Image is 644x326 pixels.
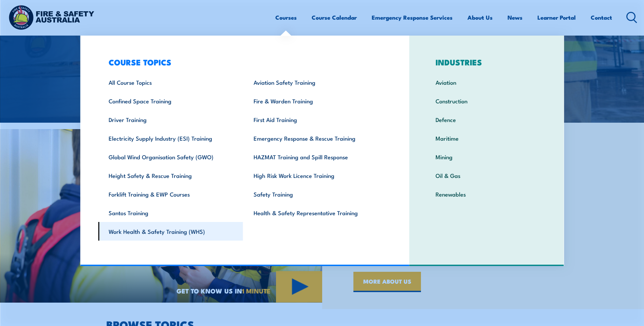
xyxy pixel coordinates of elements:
[425,57,548,67] h3: INDUSTRIES
[98,147,243,166] a: Global Wind Organisation Safety (GWO)
[275,8,297,26] a: Courses
[591,8,612,26] a: Contact
[98,185,243,203] a: Forklift Training & EWP Courses
[243,129,388,147] a: Emergency Response & Rescue Training
[98,110,243,129] a: Driver Training
[243,203,388,222] a: Health & Safety Representative Training
[425,73,548,91] a: Aviation
[243,73,388,91] a: Aviation Safety Training
[372,8,453,26] a: Emergency Response Services
[243,166,388,185] a: High Risk Work Licence Training
[425,185,548,203] a: Renewables
[242,286,271,296] strong: 1 MINUTE
[243,110,388,129] a: First Aid Training
[467,8,493,26] a: About Us
[425,129,548,147] a: Maritime
[537,8,576,26] a: Learner Portal
[98,129,243,147] a: Electricity Supply Industry (ESI) Training
[312,8,357,26] a: Course Calendar
[508,8,522,26] a: News
[98,73,243,91] a: All Course Topics
[98,222,243,241] a: Work Health & Safety Training (WHS)
[243,147,388,166] a: HAZMAT Training and Spill Response
[98,166,243,185] a: Height Safety & Rescue Training
[98,203,243,222] a: Santos Training
[243,185,388,203] a: Safety Training
[425,91,548,110] a: Construction
[353,272,421,292] a: MORE ABOUT US
[98,57,388,67] h3: COURSE TOPICS
[425,110,548,129] a: Defence
[98,91,243,110] a: Confined Space Training
[425,147,548,166] a: Mining
[177,288,271,294] span: GET TO KNOW US IN
[425,166,548,185] a: Oil & Gas
[243,91,388,110] a: Fire & Warden Training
